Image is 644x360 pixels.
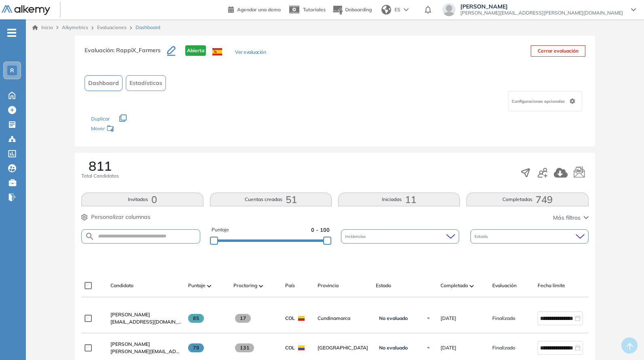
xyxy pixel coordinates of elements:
[553,214,589,222] button: Más filtros
[228,4,281,14] a: Agendar una demo
[110,311,182,318] a: [PERSON_NAME]
[129,79,162,87] span: Estadísticas
[311,226,330,234] span: 0 - 100
[91,213,150,221] span: Personalizar columnas
[113,47,161,54] span: : RappiX_Farmers
[233,282,257,289] span: Proctoring
[110,341,150,347] span: [PERSON_NAME]
[85,75,123,91] button: Dashboard
[32,24,53,31] a: Inicio
[332,1,372,19] button: Onboarding
[285,344,295,352] span: COL
[110,311,150,318] span: [PERSON_NAME]
[303,6,326,13] span: Tutoriales
[2,5,50,15] img: Logo
[394,6,400,13] span: ES
[492,344,515,352] span: Finalizado
[508,91,582,111] div: Configuraciones opcionales
[207,285,211,287] img: [missing "en.ARROW_ALT" translation]
[110,318,182,326] span: [EMAIL_ADDRESS][DOMAIN_NAME]
[538,282,565,289] span: Fecha límite
[466,193,588,206] button: Completadas749
[188,343,204,352] span: 79
[188,282,205,289] span: Puntaje
[259,285,263,287] img: [missing "en.ARROW_ALT" translation]
[475,233,489,239] span: Estado
[404,8,409,11] img: arrow
[237,6,281,13] span: Agendar una demo
[235,49,266,57] button: Ver evaluación
[188,314,204,323] span: 85
[460,10,623,16] span: [PERSON_NAME][EMAIL_ADDRESS][PERSON_NAME][DOMAIN_NAME]
[62,24,88,30] span: Alkymetrics
[441,282,468,289] span: Completado
[97,24,127,30] a: Evaluaciones
[110,341,182,348] a: [PERSON_NAME]
[492,315,515,322] span: Finalizado
[470,285,474,287] img: [missing "en.ARROW_ALT" translation]
[81,172,119,180] span: Total Candidatos
[553,214,580,222] span: Más filtros
[10,67,14,74] span: R
[298,345,305,350] img: COL
[426,345,431,350] img: Ícono de flecha
[212,48,222,55] img: ESP
[441,344,456,352] span: [DATE]
[426,316,431,321] img: Ícono de flecha
[379,315,408,322] span: No evaluado
[136,24,160,31] span: Dashboard
[318,315,369,322] span: Cundinamarca
[285,282,295,289] span: País
[235,314,251,323] span: 17
[85,45,167,62] h3: Evaluación
[185,45,206,56] span: Abierta
[85,231,95,241] img: SEARCH_ALT
[318,282,339,289] span: Provincia
[441,315,456,322] span: [DATE]
[338,193,460,206] button: Iniciadas11
[341,229,459,244] div: Incidencias
[460,3,623,10] span: [PERSON_NAME]
[210,193,332,206] button: Cuentas creadas51
[81,193,203,206] button: Invitados0
[298,316,305,321] img: COL
[110,282,133,289] span: Candidato
[381,5,391,15] img: world
[235,343,254,352] span: 131
[531,45,585,57] button: Cerrar evaluación
[492,282,517,289] span: Evaluación
[376,282,391,289] span: Estado
[345,233,367,239] span: Incidencias
[91,116,110,122] span: Duplicar
[91,122,172,137] div: Mover
[126,75,166,91] button: Estadísticas
[345,6,372,13] span: Onboarding
[470,229,589,244] div: Estado
[110,348,182,355] span: [PERSON_NAME][EMAIL_ADDRESS][DOMAIN_NAME]
[88,79,119,87] span: Dashboard
[212,226,229,234] span: Puntaje
[89,159,112,172] span: 811
[7,32,16,34] i: -
[512,98,566,104] span: Configuraciones opcionales
[285,315,295,322] span: COL
[379,345,408,351] span: No evaluado
[81,213,150,221] button: Personalizar columnas
[318,344,369,352] span: [GEOGRAPHIC_DATA]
